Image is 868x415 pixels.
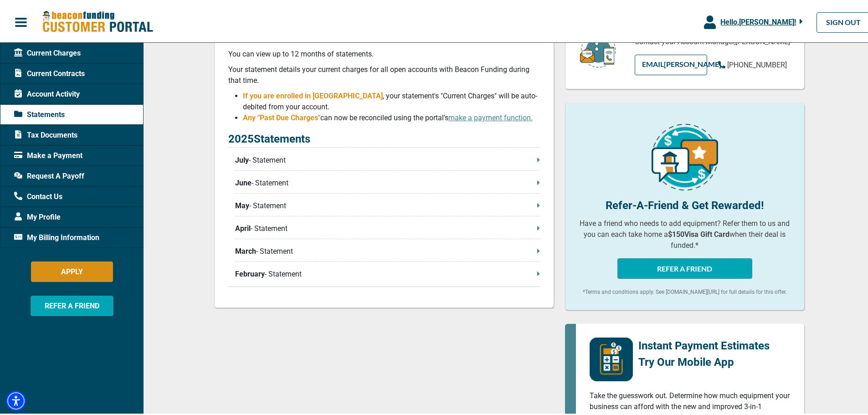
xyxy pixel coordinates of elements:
[652,122,718,189] img: refer-a-friend-icon.png
[579,216,791,249] p: Have a friend who needs to add equipment? Refer them to us and you can each take home a when thei...
[14,190,62,200] span: Contact Us
[235,176,252,187] span: June
[579,195,791,212] p: Refer-A-Friend & Get Rewarded!
[235,176,540,187] p: - Statement
[228,62,540,84] p: Your statement details your current charges for all open accounts with Beacon Funding during that...
[235,221,540,232] p: - Statement
[14,108,65,118] span: Statements
[235,199,249,210] span: May
[235,244,256,255] span: March
[31,294,113,314] button: REFER A FRIEND
[14,46,81,57] span: Current Charges
[228,129,540,146] p: 2025 Statements
[14,231,99,241] span: My Billing Information
[243,90,537,109] span: , your statement's "Current Charges" will be auto-debited from your account.
[235,221,251,232] span: April
[448,112,533,120] a: make a payment function.
[235,153,249,164] span: July
[14,87,80,98] span: Account Activity
[718,58,787,69] a: [PHONE_NUMBER]
[638,352,770,369] p: Try Our Mobile App
[14,67,85,77] span: Current Contracts
[235,153,540,164] p: - Statement
[235,267,265,278] span: February
[228,47,540,58] p: You can view up to 12 months of statements.
[14,210,61,221] span: My Profile
[727,59,787,67] span: [PHONE_NUMBER]
[577,29,618,67] img: customer-service.png
[14,149,82,159] span: Make a Payment
[320,112,533,120] span: can now be reconciled using the portal's
[42,9,153,32] img: Beacon Funding Customer Portal Logo
[14,128,77,139] span: Tax Documents
[235,244,540,255] p: - Statement
[6,389,26,409] div: Accessibility Menu
[235,267,540,278] p: - Statement
[590,336,633,379] img: mobile-app-logo.png
[720,16,796,25] span: Hello, [PERSON_NAME] !
[668,228,729,237] b: $150 Visa Gift Card
[635,53,707,73] a: EMAIL[PERSON_NAME]
[31,260,113,280] button: APPLY
[235,199,540,210] p: - Statement
[14,169,84,180] span: Request A Payoff
[243,112,320,120] span: Any "Past Due Charges"
[243,90,383,98] span: If you are enrolled in [GEOGRAPHIC_DATA]
[579,286,791,294] p: *Terms and conditions apply. See [DOMAIN_NAME][URL] for full details for this offer.
[617,256,752,277] button: REFER A FRIEND
[638,336,770,352] p: Instant Payment Estimates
